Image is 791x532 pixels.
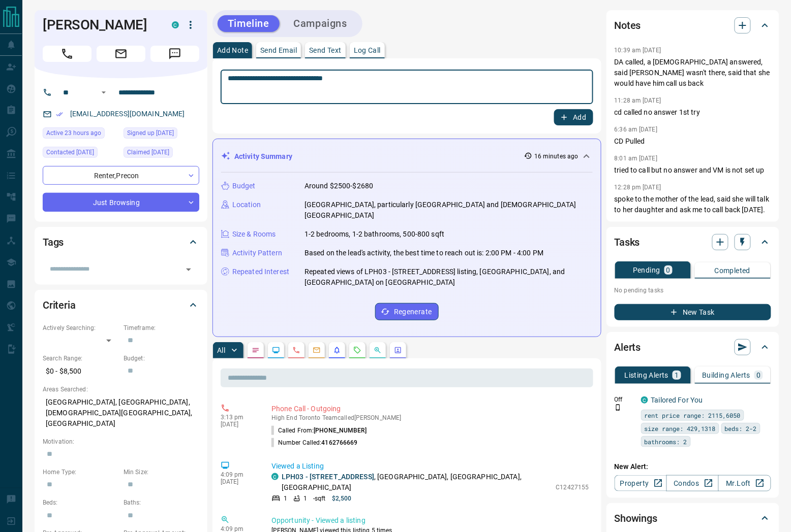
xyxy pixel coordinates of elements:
[232,229,276,240] p: Size & Rooms
[46,147,94,157] span: Contacted [DATE]
[43,394,199,432] p: [GEOGRAPHIC_DATA], [GEOGRAPHIC_DATA], [DEMOGRAPHIC_DATA][GEOGRAPHIC_DATA], [GEOGRAPHIC_DATA]
[615,17,641,34] h2: Notes
[172,21,179,28] div: condos.ca
[221,471,256,478] p: 4:09 pm
[221,414,256,421] p: 3:13 pm
[271,461,589,472] p: Viewed a Listing
[615,230,771,254] div: Tasks
[97,46,145,62] span: Email
[150,46,199,62] span: Message
[305,267,593,288] p: Repeated views of LPH03 - [STREET_ADDRESS] listing, [GEOGRAPHIC_DATA], and [GEOGRAPHIC_DATA] on [...
[221,421,256,428] p: [DATE]
[232,248,282,258] p: Activity Pattern
[322,439,358,446] span: 4162766669
[305,181,373,191] p: Around $2500-$2680
[272,346,280,354] svg: Lead Browsing Activity
[354,47,381,54] p: Log Call
[43,147,118,161] div: Fri Sep 19 2025
[282,473,374,481] a: LPH03 - [STREET_ADDRESS]
[181,262,196,277] button: Open
[615,510,658,526] h2: Showings
[615,475,667,491] a: Property
[70,110,185,118] a: [EMAIL_ADDRESS][DOMAIN_NAME]
[305,199,593,221] p: [GEOGRAPHIC_DATA], particularly [GEOGRAPHIC_DATA] and [DEMOGRAPHIC_DATA][GEOGRAPHIC_DATA]
[284,494,287,503] p: 1
[615,234,640,250] h2: Tasks
[43,293,199,317] div: Criteria
[718,475,771,491] a: Mr.Loft
[305,229,444,240] p: 1-2 bedrooms, 1-2 bathrooms, 500-800 sqft
[715,267,751,274] p: Completed
[43,127,118,142] div: Mon Oct 13 2025
[633,267,660,274] p: Pending
[43,234,64,250] h2: Tags
[43,385,199,394] p: Areas Searched:
[303,494,307,503] p: 1
[641,396,648,404] div: condos.ca
[333,346,341,354] svg: Listing Alerts
[554,109,593,125] button: Add
[124,468,199,477] p: Min Size:
[394,346,402,354] svg: Agent Actions
[615,304,771,320] button: New Task
[313,346,321,354] svg: Emails
[124,354,199,363] p: Budget:
[374,346,382,354] svg: Opportunities
[305,248,543,258] p: Based on the lead's activity, the best time to reach out is: 2:00 PM - 4:00 PM
[615,107,771,118] p: cd called no answer 1st try
[43,363,118,380] p: $0 - $8,500
[556,483,589,492] p: C12427155
[43,498,118,507] p: Beds:
[651,396,703,404] a: Tailored For You
[645,437,687,447] span: bathrooms: 2
[124,127,199,142] div: Mon Apr 03 2023
[271,414,589,421] p: High End Toronto Team called [PERSON_NAME]
[615,13,771,38] div: Notes
[232,181,256,191] p: Budget
[43,323,118,332] p: Actively Searching:
[271,404,589,414] p: Phone Call - Outgoing
[615,155,658,162] p: 8:01 am [DATE]
[615,283,771,298] p: No pending tasks
[43,193,199,212] div: Just Browsing
[666,267,671,274] p: 0
[232,199,261,210] p: Location
[702,372,750,379] p: Building Alerts
[309,47,342,54] p: Send Text
[615,184,661,191] p: 12:28 pm [DATE]
[127,128,174,138] span: Signed up [DATE]
[615,339,641,355] h2: Alerts
[234,151,292,162] p: Activity Summary
[98,86,110,98] button: Open
[221,147,593,166] div: Activity Summary16 minutes ago
[615,395,635,404] p: Off
[271,473,279,480] div: condos.ca
[375,303,439,320] button: Regenerate
[725,423,757,434] span: beds: 2-2
[615,506,771,530] div: Showings
[615,461,771,472] p: New Alert:
[43,230,199,254] div: Tags
[615,165,771,176] p: tried to call but no answer and VM is not set up
[217,47,248,54] p: Add Note
[124,498,199,507] p: Baths:
[282,472,551,493] p: , [GEOGRAPHIC_DATA], [GEOGRAPHIC_DATA], [GEOGRAPHIC_DATA]
[124,323,199,332] p: Timeframe:
[252,346,260,354] svg: Notes
[43,468,118,477] p: Home Type:
[127,147,169,157] span: Claimed [DATE]
[292,346,300,354] svg: Calls
[43,46,92,62] span: Call
[625,372,669,379] p: Listing Alerts
[221,478,256,485] p: [DATE]
[756,372,760,379] p: 0
[284,15,357,32] button: Campaigns
[615,404,622,411] svg: Push Notification Only
[271,438,358,447] p: Number Called:
[615,126,658,133] p: 6:36 am [DATE]
[675,372,679,379] p: 1
[271,515,589,526] p: Opportunity - Viewed a listing
[43,354,118,363] p: Search Range:
[645,410,741,420] span: rent price range: 2115,6050
[313,494,326,503] p: - sqft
